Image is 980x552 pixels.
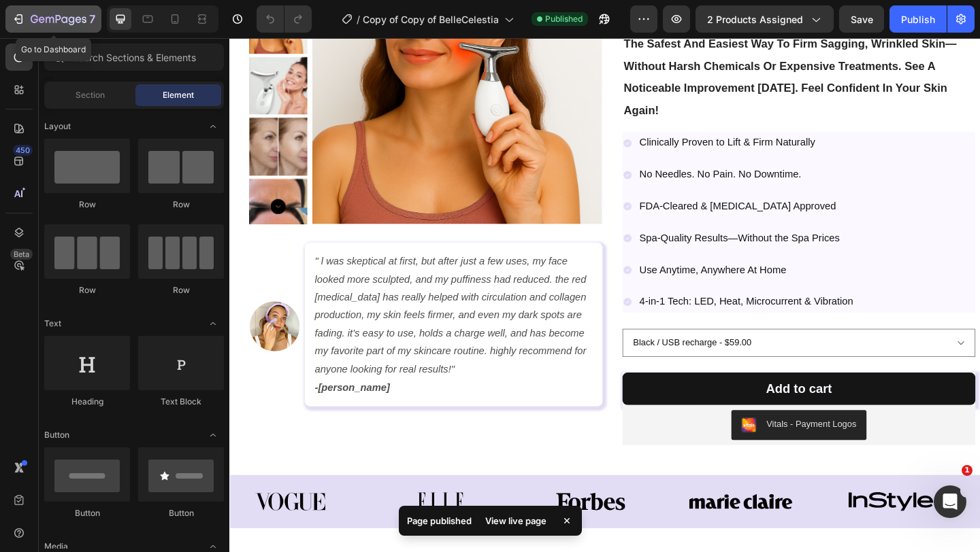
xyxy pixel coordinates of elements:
[363,12,499,27] span: Copy of Copy of BelleCelestia
[173,483,286,525] img: Alt image
[229,38,980,552] iframe: Design area
[962,465,973,476] span: 1
[446,104,679,124] p: Clinically Proven to Lift & Firm Naturally
[477,511,555,530] div: View live page
[44,44,224,71] input: Search Sections & Elements
[584,413,682,427] div: Vitals - Payment Logos
[138,507,224,519] div: Button
[257,5,312,33] div: Undo/Redo
[336,483,449,525] img: Alt image
[889,5,947,33] button: Publish
[663,483,776,525] img: Alt image
[839,5,884,33] button: Save
[707,12,803,27] span: 2 products assigned
[13,145,33,156] div: 450
[446,243,679,262] p: Use Anytime, Anywhere At Home
[10,483,122,525] img: Alt image
[583,369,655,394] div: Add to cart
[44,429,69,441] span: Button
[44,120,71,133] span: Layout
[696,5,834,33] button: 2 products assigned
[76,89,105,101] span: Section
[44,396,130,408] div: Heading
[446,277,679,296] p: 4-in-1 Tech: LED, Heat, Microcurrent & Vibration
[202,313,224,334] span: Toggle open
[357,12,360,27] span: /
[138,284,224,296] div: Row
[500,483,612,525] img: Alt image
[546,404,693,437] button: Vitals - Payment Logos
[202,424,224,446] span: Toggle open
[44,507,130,519] div: Button
[163,89,194,101] span: Element
[44,284,130,296] div: Row
[44,199,130,211] div: Row
[545,13,583,25] span: Published
[138,199,224,211] div: Row
[446,208,679,228] p: Spa-Quality Results—Without the Spa Prices
[89,11,95,27] p: 7
[934,485,966,518] iframe: Intercom live chat
[407,514,472,528] p: Page published
[5,5,101,33] button: 7
[44,317,61,330] span: Text
[446,139,679,158] p: No Needles. No Pain. No Downtime.
[10,249,33,260] div: Beta
[446,173,679,193] p: FDA-Cleared & [MEDICAL_DATA] Approved
[901,12,935,27] div: Publish
[427,364,811,399] button: Add to cart
[851,14,873,25] span: Save
[202,116,224,137] span: Toggle open
[557,413,573,429] img: 26b75d61-258b-461b-8cc3-4bcb67141ce0.png
[138,396,224,408] div: Text Block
